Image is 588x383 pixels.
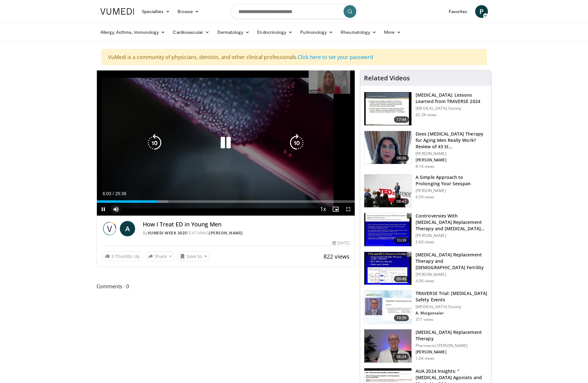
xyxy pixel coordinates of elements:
[253,26,296,39] a: Endocrinology
[332,240,350,246] div: [DATE]
[416,158,487,163] p: [PERSON_NAME]
[416,290,487,303] h3: TRAVERSE Trial: [MEDICAL_DATA] Safety Events
[329,203,342,216] button: Enable picture-in-picture mode
[364,213,487,247] a: 10:39 Controversies With [MEDICAL_DATA] Replacement Therapy and [MEDICAL_DATA] Can… [PERSON_NAME]...
[416,350,487,355] p: [PERSON_NAME]
[101,49,487,65] div: VuMedi is a community of physicians, dentists, and other clinical professionals.
[416,356,434,361] p: 1.6K views
[296,26,337,39] a: Pulmonology
[143,221,350,228] h4: How I Treat ED in Young Men
[416,131,487,150] h3: Does [MEDICAL_DATA] Therapy for Aging Men Really Work? Review of 43 St…
[416,311,487,316] p: A. Morgentaler
[97,200,355,203] div: Progress Bar
[337,26,380,39] a: Rheumatology
[230,4,358,19] input: Search topics, interventions
[416,343,487,348] p: Pharmacist [PERSON_NAME]
[177,251,210,261] button: Save to
[113,191,114,196] span: /
[416,304,487,309] p: [MEDICAL_DATA] Society
[364,329,487,363] a: 06:24 [MEDICAL_DATA] Replacement Therapy Pharmacist [PERSON_NAME] [PERSON_NAME] 1.6K views
[416,239,434,245] p: 5.6K views
[394,116,409,123] span: 17:44
[364,290,487,324] a: 19:39 TRAVERSE Trial: [MEDICAL_DATA] Safety Events [MEDICAL_DATA] Society A. Morgentaler 317 views
[416,272,487,277] p: [PERSON_NAME]
[110,203,122,216] button: Mute
[97,26,169,39] a: Allergy, Asthma, Immunology
[416,213,487,232] h3: Controversies With [MEDICAL_DATA] Replacement Therapy and [MEDICAL_DATA] Can…
[342,203,355,216] button: Fullscreen
[364,74,410,82] h4: Related Videos
[364,213,411,246] img: 418933e4-fe1c-4c2e-be56-3ce3ec8efa3b.150x105_q85_crop-smart_upscale.jpg
[394,315,409,321] span: 19:39
[148,230,187,236] a: Vumedi Week 2025
[394,354,409,360] span: 06:24
[416,329,487,342] h3: [MEDICAL_DATA] Replacement Therapy
[394,276,409,282] span: 09:48
[97,70,355,216] video-js: Video Player
[100,8,134,15] img: VuMedi Logo
[97,203,110,216] button: Pause
[475,5,488,18] a: P
[416,278,434,284] p: 4.0K views
[364,131,411,164] img: 4d4bce34-7cbb-4531-8d0c-5308a71d9d6c.150x105_q85_crop-smart_upscale.jpg
[316,203,329,216] button: Playback Rate
[298,54,373,61] a: Click here to set your password
[416,151,487,156] p: [PERSON_NAME]
[138,5,174,18] a: Specialties
[214,26,254,39] a: Dermatology
[394,155,409,161] span: 08:36
[394,237,409,244] span: 10:39
[364,131,487,169] a: 08:36 Does [MEDICAL_DATA] Therapy for Aging Men Really Work? Review of 43 St… [PERSON_NAME] [PERS...
[174,5,203,18] a: Browse
[97,282,355,291] span: Comments 0
[394,198,409,205] span: 08:47
[103,191,111,196] span: 6:03
[169,26,213,39] a: Cardiovascular
[416,317,433,322] p: 317 views
[364,92,411,125] img: 1317c62a-2f0d-4360-bee0-b1bff80fed3c.150x105_q85_crop-smart_upscale.jpg
[416,188,487,193] p: [PERSON_NAME]
[445,5,471,18] a: Favorites
[209,230,243,236] a: [PERSON_NAME]
[416,106,487,111] p: [MEDICAL_DATA] Society
[145,251,175,261] button: Share
[380,26,405,39] a: More
[364,174,411,208] img: c4bd4661-e278-4c34-863c-57c104f39734.150x105_q85_crop-smart_upscale.jpg
[102,221,117,236] img: Vumedi Week 2025
[416,252,487,271] h3: [MEDICAL_DATA] Replacement Therapy and [DEMOGRAPHIC_DATA] Fertility
[416,112,437,117] p: 42.2K views
[416,174,487,187] h3: A Simple Approach to Prolonging Your Sexspan
[364,92,487,126] a: 17:44 [MEDICAL_DATA]: Lessons Learned from TRAVERSE 2024 [MEDICAL_DATA] Society 42.2K views
[115,191,126,196] span: 25:36
[416,195,434,200] p: 6.5K views
[364,252,411,285] img: 58e29ddd-d015-4cd9-bf96-f28e303b730c.150x105_q85_crop-smart_upscale.jpg
[102,251,143,261] a: 3 Thumbs Up
[364,252,487,285] a: 09:48 [MEDICAL_DATA] Replacement Therapy and [DEMOGRAPHIC_DATA] Fertility [PERSON_NAME] 4.0K views
[364,291,411,324] img: 9812f22f-d817-4923-ae6c-a42f6b8f1c21.png.150x105_q85_crop-smart_upscale.png
[416,92,487,105] h3: [MEDICAL_DATA]: Lessons Learned from TRAVERSE 2024
[364,329,411,363] img: e23de6d5-b3cf-4de1-8780-c4eec047bbc0.150x105_q85_crop-smart_upscale.jpg
[416,164,434,169] p: 8.1K views
[111,253,114,259] span: 3
[323,253,350,260] span: 822 views
[120,221,135,236] a: A
[364,174,487,208] a: 08:47 A Simple Approach to Prolonging Your Sexspan [PERSON_NAME] 6.5K views
[416,233,487,238] p: [PERSON_NAME]
[143,230,350,236] div: By FEATURING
